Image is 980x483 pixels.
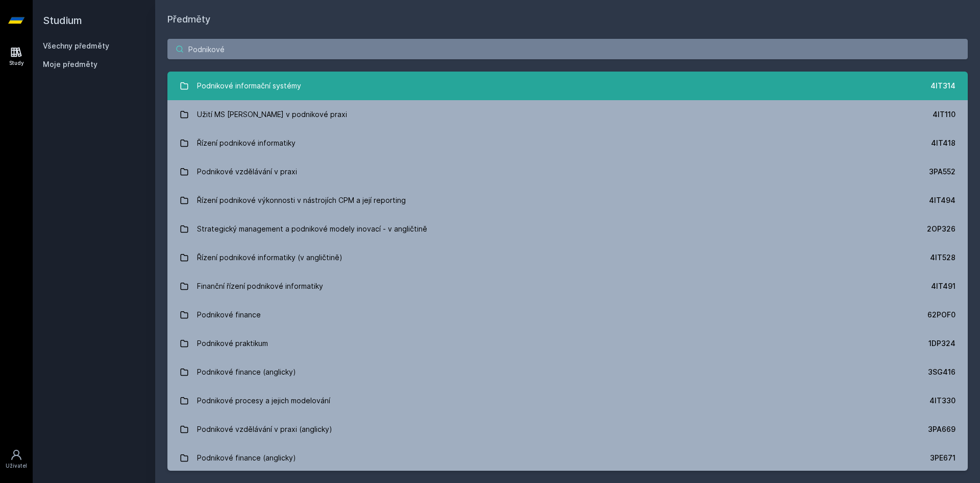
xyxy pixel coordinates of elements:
div: Řízení podnikové výkonnosti v nástrojích CPM a její reporting [197,190,406,211]
div: 1DP324 [928,338,955,349]
div: Finanční řízení podnikové informatiky [197,276,323,296]
a: Study [2,41,31,72]
div: 62POF0 [927,310,955,320]
a: Řízení podnikové informatiky (v angličtině) 4IT528 [167,243,968,272]
a: Podnikové finance 62POF0 [167,301,968,329]
div: Podnikové finance (anglicky) [197,448,296,468]
div: Řízení podnikové informatiky [197,133,296,153]
div: Strategický management a podnikové modely inovací - v angličtině [197,219,427,239]
div: 4IT528 [930,252,955,263]
div: Užití MS [PERSON_NAME] v podnikové praxi [197,104,347,125]
div: Podnikové finance (anglicky) [197,362,296,382]
div: 4IT418 [931,138,955,148]
div: Podnikové finance [197,305,261,325]
div: Uživatel [6,462,27,470]
a: Řízení podnikové informatiky 4IT418 [167,129,968,157]
div: Podnikové vzdělávání v praxi (anglicky) [197,419,332,440]
div: Řízení podnikové informatiky (v angličtině) [197,247,342,268]
div: Study [9,59,24,67]
a: Řízení podnikové výkonnosti v nástrojích CPM a její reporting 4IT494 [167,186,968,215]
div: 3PA552 [929,167,955,177]
span: Moje předměty [43,59,97,70]
div: 3PE671 [930,453,955,463]
h1: Předměty [167,12,968,27]
a: Podnikové informační systémy 4IT314 [167,72,968,100]
div: 4IT491 [931,281,955,291]
a: Strategický management a podnikové modely inovací - v angličtině 2OP326 [167,215,968,243]
a: Finanční řízení podnikové informatiky 4IT491 [167,272,968,301]
a: Podnikové finance (anglicky) 3PE671 [167,444,968,472]
a: Uživatel [2,444,31,475]
div: 3SG416 [928,367,955,377]
div: Podnikové informační systémy [197,76,301,96]
a: Podnikové vzdělávání v praxi 3PA552 [167,157,968,186]
a: Podnikové finance (anglicky) 3SG416 [167,358,968,386]
div: Podnikové vzdělávání v praxi [197,162,297,182]
a: Podnikové procesy a jejich modelování 4IT330 [167,386,968,415]
a: Podnikové vzdělávání v praxi (anglicky) 3PA669 [167,415,968,444]
input: Název nebo ident předmětu… [167,39,968,59]
a: Podnikové praktikum 1DP324 [167,329,968,358]
div: 4IT314 [930,81,955,91]
div: 4IT494 [929,195,955,205]
div: 4IT110 [933,109,955,120]
a: Užití MS [PERSON_NAME] v podnikové praxi 4IT110 [167,100,968,129]
div: Podnikové procesy a jejich modelování [197,390,330,411]
div: Podnikové praktikum [197,333,268,354]
div: 2OP326 [927,224,955,234]
a: Všechny předměty [43,41,109,50]
div: 4IT330 [929,396,955,406]
div: 3PA669 [928,424,955,434]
